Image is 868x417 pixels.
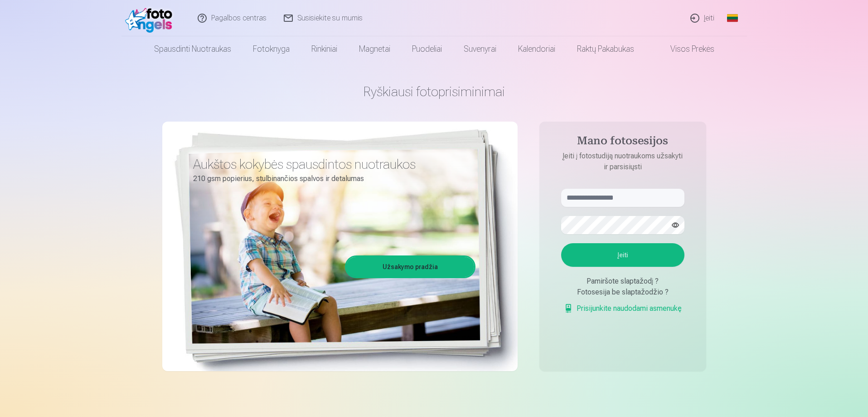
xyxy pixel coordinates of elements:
p: 210 gsm popierius, stulbinančios spalvos ir detalumas [193,172,469,185]
button: Įeiti [561,243,684,267]
a: Suvenyrai [453,36,507,62]
a: Puodeliai [401,36,453,62]
a: Raktų pakabukas [566,36,645,62]
a: Prisijunkite naudodami asmenukę [564,303,682,314]
a: Magnetai [348,36,401,62]
p: Įeiti į fotostudiją nuotraukoms užsakyti ir parsisiųsti [552,151,693,172]
h4: Mano fotosesijos [552,134,693,151]
img: /fa2 [125,4,177,33]
div: Fotosesija be slaptažodžio ? [561,287,684,298]
a: Rinkiniai [301,36,348,62]
a: Visos prekės [645,36,725,62]
a: Fotoknyga [242,36,301,62]
h1: Ryškiausi fotoprisiminimai [162,83,706,100]
a: Spausdinti nuotraukas [143,36,242,62]
div: Pamiršote slaptažodį ? [561,276,684,287]
h3: Aukštos kokybės spausdintos nuotraukos [193,156,469,172]
a: Užsakymo pradžia [346,257,474,277]
a: Kalendoriai [507,36,566,62]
